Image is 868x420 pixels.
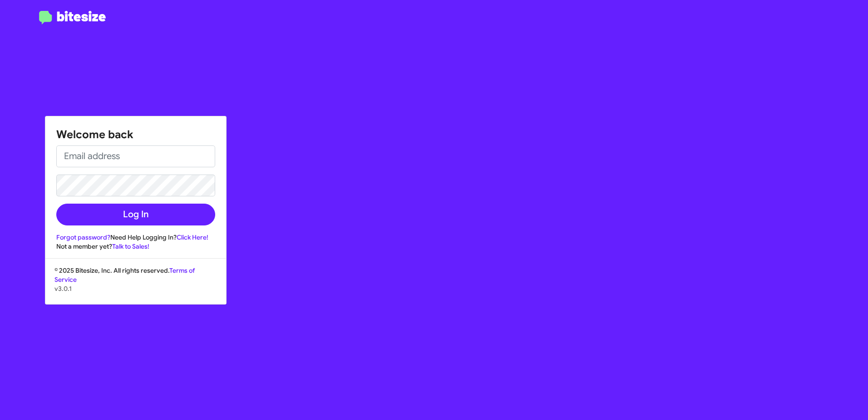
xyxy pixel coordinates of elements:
a: Click Here! [177,233,208,241]
p: v3.0.1 [54,284,217,293]
h1: Welcome back [56,127,215,142]
a: Forgot password? [56,233,110,241]
a: Terms of Service [54,266,195,284]
div: © 2025 Bitesize, Inc. All rights reserved. [45,266,226,304]
div: Not a member yet? [56,242,215,251]
div: Need Help Logging In? [56,233,215,242]
button: Log In [56,204,215,225]
input: Email address [56,145,215,167]
a: Talk to Sales! [112,242,149,250]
